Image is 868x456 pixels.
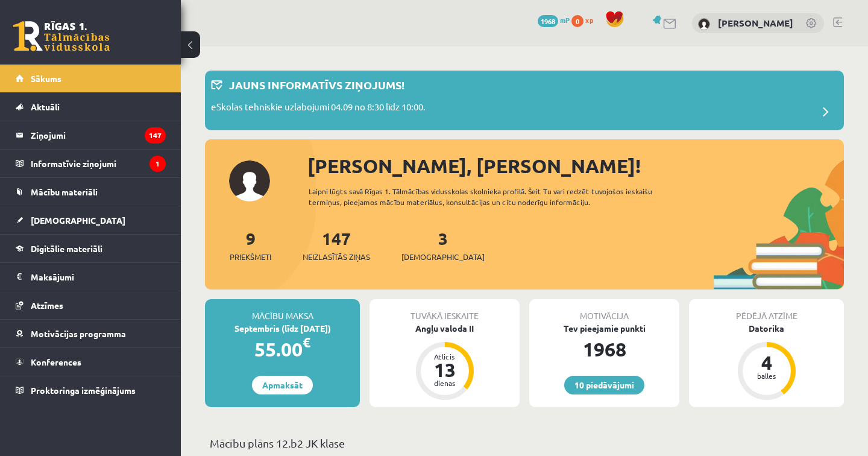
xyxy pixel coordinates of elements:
[370,299,520,322] div: Tuvākā ieskaite
[698,18,710,30] img: Arturs Kazakevičs
[689,299,844,322] div: Pēdējā atzīme
[16,291,166,319] a: Atzīmes
[31,73,61,84] span: Sākums
[31,101,60,112] span: Aktuāli
[16,320,166,347] a: Motivācijas programma
[309,186,692,207] div: Laipni lūgts savā Rīgas 1. Tālmācības vidusskolas skolnieka profilā. Šeit Tu vari redzēt tuvojošo...
[538,15,570,25] a: 1968 mP
[401,227,485,263] a: 3[DEMOGRAPHIC_DATA]
[16,121,166,149] a: Ziņojumi147
[538,15,558,27] span: 1968
[31,186,98,197] span: Mācību materiāli
[16,150,166,177] a: Informatīvie ziņojumi1
[205,299,360,322] div: Mācību maksa
[749,372,785,379] div: balles
[307,151,844,180] div: [PERSON_NAME], [PERSON_NAME]!
[205,335,360,364] div: 55.00
[16,65,166,92] a: Sākums
[13,21,110,51] a: Rīgas 1. Tālmācības vidusskola
[31,300,63,311] span: Atzīmes
[370,322,520,335] div: Angļu valoda II
[31,385,136,396] span: Proktoringa izmēģinājums
[689,322,844,402] a: Datorika 4 balles
[303,227,370,263] a: 147Neizlasītās ziņas
[230,227,271,263] a: 9Priekšmeti
[529,322,679,335] div: Tev pieejamie punkti
[31,150,166,177] legend: Informatīvie ziņojumi
[205,322,360,335] div: Septembris (līdz [DATE])
[31,356,81,367] span: Konferences
[31,263,166,291] legend: Maksājumi
[230,251,271,263] span: Priekšmeti
[689,322,844,335] div: Datorika
[303,251,370,263] span: Neizlasītās ziņas
[16,348,166,376] a: Konferences
[16,235,166,262] a: Digitālie materiāli
[31,121,166,149] legend: Ziņojumi
[529,335,679,364] div: 1968
[145,127,166,144] i: 147
[560,15,570,25] span: mP
[211,100,426,117] p: eSkolas tehniskie uzlabojumi 04.09 no 8:30 līdz 10:00.
[149,156,166,172] i: 1
[585,15,593,25] span: xp
[370,322,520,402] a: Angļu valoda II Atlicis 13 dienas
[31,215,125,226] span: [DEMOGRAPHIC_DATA]
[229,77,404,93] p: Jauns informatīvs ziņojums!
[571,15,583,27] span: 0
[31,328,126,339] span: Motivācijas programma
[303,334,310,351] span: €
[571,15,599,25] a: 0 xp
[427,353,463,360] div: Atlicis
[16,376,166,404] a: Proktoringa izmēģinājums
[427,360,463,379] div: 13
[16,263,166,291] a: Maksājumi
[16,178,166,206] a: Mācību materiāli
[427,379,463,387] div: dienas
[718,17,793,29] a: [PERSON_NAME]
[211,77,838,124] a: Jauns informatīvs ziņojums! eSkolas tehniskie uzlabojumi 04.09 no 8:30 līdz 10:00.
[529,299,679,322] div: Motivācija
[564,376,644,394] a: 10 piedāvājumi
[16,206,166,234] a: [DEMOGRAPHIC_DATA]
[16,93,166,121] a: Aktuāli
[31,243,102,254] span: Digitālie materiāli
[252,376,313,394] a: Apmaksāt
[401,251,485,263] span: [DEMOGRAPHIC_DATA]
[749,353,785,372] div: 4
[210,435,839,451] p: Mācību plāns 12.b2 JK klase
